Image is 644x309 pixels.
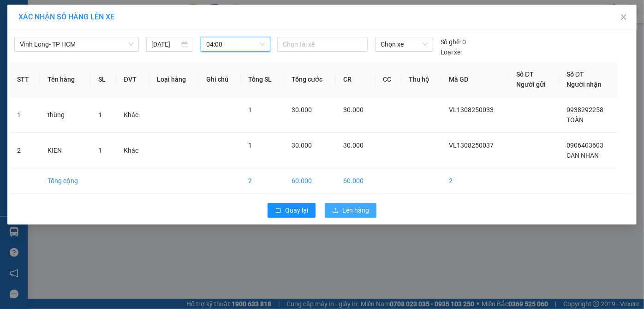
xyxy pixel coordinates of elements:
[275,207,281,214] span: rollback
[336,168,376,194] td: 60.000
[566,71,584,78] span: Số ĐT
[284,62,336,97] th: Tổng cước
[342,205,369,215] span: Lên hàng
[91,62,116,97] th: SL
[566,142,603,149] span: 0906403603
[611,5,637,30] button: Close
[381,37,428,51] span: Chọn xe
[241,168,284,194] td: 2
[566,106,603,113] span: 0938292258
[620,13,627,21] span: close
[343,106,364,113] span: 30.000
[149,62,199,97] th: Loại hàng
[516,71,534,78] span: Số ĐT
[40,168,91,194] td: Tổng cộng
[116,133,149,168] td: Khác
[248,142,252,149] span: 1
[10,62,40,97] th: STT
[10,133,40,168] td: 2
[20,37,133,51] span: Vĩnh Long- TP HCM
[292,106,312,113] span: 30.000
[285,205,308,215] span: Quay lại
[566,152,599,159] span: CAN NHAN
[98,147,102,154] span: 1
[332,207,339,214] span: upload
[516,81,546,88] span: Người gửi
[325,203,376,218] button: uploadLên hàng
[116,62,149,97] th: ĐVT
[292,142,312,149] span: 30.000
[40,133,91,168] td: KIEN
[449,142,494,149] span: VL1308250037
[441,47,462,57] span: Loại xe:
[441,37,461,47] span: Số ghế:
[442,168,509,194] td: 2
[268,203,316,218] button: rollbackQuay lại
[248,106,252,113] span: 1
[10,97,40,133] td: 1
[441,37,466,47] div: 0
[401,62,441,97] th: Thu hộ
[152,39,180,49] input: 14/08/2025
[241,62,284,97] th: Tổng SL
[18,12,114,21] span: XÁC NHẬN SỐ HÀNG LÊN XE
[343,142,364,149] span: 30.000
[442,62,509,97] th: Mã GD
[98,111,102,119] span: 1
[116,97,149,133] td: Khác
[566,81,602,88] span: Người nhận
[336,62,376,97] th: CR
[199,62,241,97] th: Ghi chú
[284,168,336,194] td: 60.000
[40,62,91,97] th: Tên hàng
[376,62,402,97] th: CC
[40,97,91,133] td: thùng
[566,116,584,124] span: TOÀN
[206,37,265,51] span: 04:00
[449,106,494,113] span: VL1308250033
